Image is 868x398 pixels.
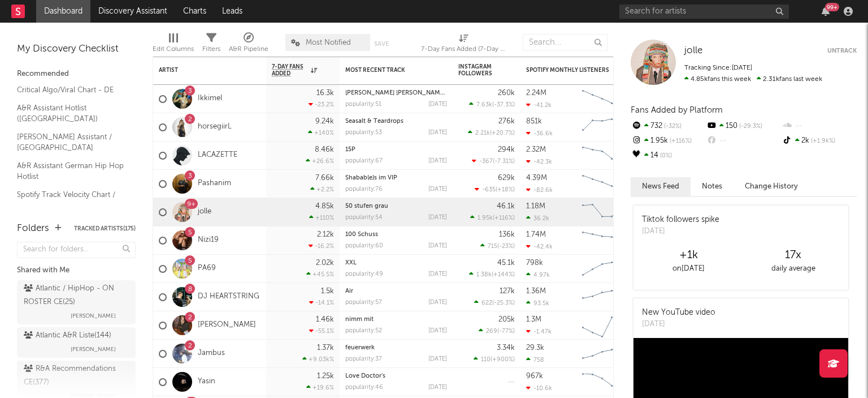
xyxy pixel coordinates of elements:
[317,373,334,380] div: 1.25k
[198,292,259,302] a: DJ HEARTSTRING
[498,174,515,182] div: 629k
[17,160,124,183] a: A&R Assistant German Hip Hop Hotlist
[526,328,552,335] div: -1.47k
[345,232,447,238] div: 100 Schuss
[499,328,513,335] span: -77 %
[577,340,628,368] svg: Chart title
[577,113,628,142] svg: Chart title
[198,94,222,104] a: Ikkimel
[345,373,385,379] a: Love Doctor's
[497,344,515,352] div: 3.34k
[316,89,334,97] div: 16.3k
[315,146,334,153] div: 8.46k
[17,131,124,154] a: [PERSON_NAME] Assistant / [GEOGRAPHIC_DATA]
[421,28,506,61] div: 7-Day Fans Added (7-Day Fans Added)
[494,159,513,165] span: -7.31 %
[345,118,403,125] a: Seasalt & Teardrops
[24,282,126,309] div: Atlantic / HipHop - ON ROSTER CE ( 25 )
[526,316,541,323] div: 1.3M
[476,272,492,278] span: 1.38k
[526,101,552,109] div: -41.2k
[321,288,334,295] div: 1.5k
[469,271,515,278] div: ( )
[24,362,126,390] div: R&A Recommendations CE ( 377 )
[17,189,124,212] a: Spotify Track Velocity Chart / DE
[526,356,544,363] div: 758
[737,123,762,130] span: -29.3 %
[642,307,715,319] div: New YouTube video
[153,28,194,61] div: Edit Columns
[526,373,543,380] div: 967k
[345,288,447,294] div: Air
[309,214,334,221] div: +110 %
[809,138,835,144] span: +1.9k %
[345,118,447,125] div: Seasalt & Teardrops
[577,226,628,255] svg: Chart title
[636,249,741,262] div: +1k
[345,243,383,249] div: popularity: 60
[827,45,857,57] button: Untrack
[498,316,515,323] div: 205k
[642,226,719,237] div: [DATE]
[198,207,211,217] a: jolle
[822,7,830,16] button: 99+
[577,198,628,226] svg: Chart title
[345,316,374,323] a: nimm mit
[526,243,553,250] div: -42.4k
[479,159,493,165] span: -367
[482,187,496,193] span: -635
[474,299,515,306] div: ( )
[17,222,49,236] div: Folders
[631,177,691,196] button: News Feed
[782,134,857,148] div: 2k
[345,130,382,136] div: popularity: 53
[345,203,447,209] div: 50 stufen grau
[316,259,334,267] div: 2.02k
[741,262,845,276] div: daily average
[428,243,447,249] div: [DATE]
[642,214,719,226] div: Tiktok followers spike
[472,157,515,165] div: ( )
[306,39,351,46] span: Most Notified
[478,215,493,221] span: 1.95k
[345,345,375,351] a: feuerwerk
[345,147,447,153] div: 15P
[306,271,334,278] div: +45.5 %
[631,134,706,148] div: 1.95k
[526,231,546,238] div: 1.74M
[492,130,513,136] span: +20.7 %
[309,327,334,335] div: -55.1 %
[345,384,383,391] div: popularity: 46
[488,243,497,250] span: 715
[198,264,216,273] a: PA69
[631,106,723,114] span: Fans Added by Platform
[345,328,382,334] div: popularity: 52
[317,231,334,238] div: 2.12k
[481,300,492,306] span: 622
[526,186,553,194] div: -82.6k
[486,328,497,335] span: 269
[782,119,857,134] div: --
[526,67,611,74] div: Spotify Monthly Listeners
[458,63,498,77] div: Instagram Followers
[315,203,334,210] div: 4.85k
[198,320,256,330] a: [PERSON_NAME]
[198,377,215,387] a: Yasin
[345,345,447,351] div: feuerwerk
[428,158,447,164] div: [DATE]
[526,288,546,295] div: 1.36M
[306,157,334,165] div: +26.6 %
[479,327,515,335] div: ( )
[17,280,136,324] a: Atlantic / HipHop - ON ROSTER CE(25)[PERSON_NAME]
[684,46,702,55] span: jolle
[499,231,515,238] div: 136k
[428,186,447,192] div: [DATE]
[475,186,515,193] div: ( )
[684,76,822,83] span: 2.31k fans last week
[499,243,513,250] span: -23 %
[198,179,231,189] a: Pashanim
[741,249,845,262] div: 17 x
[493,272,513,278] span: +144 %
[272,63,308,77] span: 7-Day Fans Added
[202,42,220,56] div: Filters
